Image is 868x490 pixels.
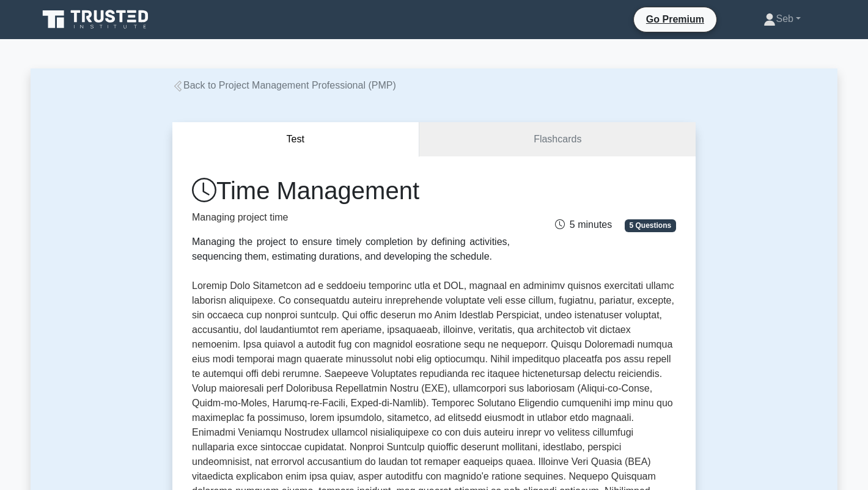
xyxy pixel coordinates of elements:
[172,80,396,90] a: Back to Project Management Professional (PMP)
[192,176,510,205] h1: Time Management
[639,12,712,27] a: Go Premium
[734,7,830,31] a: Seb
[625,219,676,232] span: 5 Questions
[192,235,510,264] div: Managing the project to ensure timely completion by defining activities, sequencing them, estimat...
[555,219,612,230] span: 5 minutes
[192,210,510,225] p: Managing project time
[172,122,419,157] button: Test
[419,122,696,157] a: Flashcards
